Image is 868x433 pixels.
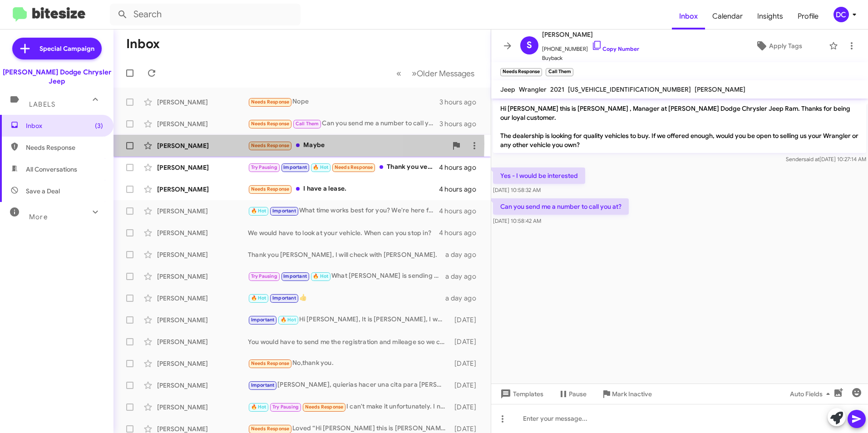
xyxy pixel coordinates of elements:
div: [PERSON_NAME] [157,228,248,237]
div: I have a lease. [248,184,439,194]
div: [PERSON_NAME] [157,119,248,128]
span: Needs Response [251,121,290,127]
div: Can you send me a number to call you at? [248,118,439,129]
span: 🔥 Hot [251,295,266,301]
div: [DATE] [450,403,483,412]
a: Copy Number [592,45,639,52]
div: [PERSON_NAME], quierias hacer una cita para [PERSON_NAME]? [248,380,450,390]
span: said at [804,156,819,162]
span: » [412,68,417,79]
span: Needs Response [251,143,290,148]
div: [PERSON_NAME] [157,315,248,325]
div: [PERSON_NAME] [157,403,248,412]
span: Templates [498,386,543,402]
span: « [396,68,401,79]
nav: Page navigation example [391,64,480,83]
button: Mark Inactive [594,386,659,402]
span: [DATE] 10:58:32 AM [493,187,541,193]
h1: Inbox [126,37,160,51]
a: Calendar [705,3,750,30]
div: 4 hours ago [439,228,483,237]
button: Templates [491,386,551,402]
div: [DATE] [450,381,483,390]
div: [PERSON_NAME] [157,359,248,368]
div: [PERSON_NAME] [157,185,248,194]
span: [DATE] 10:58:42 AM [493,217,541,224]
small: Needs Response [500,68,542,76]
a: Insights [750,3,790,30]
small: Call Them [546,68,573,76]
span: Needs Response [251,360,290,366]
div: 4 hours ago [439,163,483,172]
div: Thank you very much [248,162,439,172]
span: [US_VEHICLE_IDENTIFICATION_NUMBER] [568,85,691,93]
div: 3 hours ago [439,119,483,128]
span: Important [283,273,307,279]
a: Special Campaign [12,38,102,59]
div: 4 hours ago [439,207,483,216]
div: Thank you [PERSON_NAME], I will check with [PERSON_NAME]. [248,250,445,259]
p: Can you send me a number to call you at? [493,198,629,215]
div: Hi [PERSON_NAME], It is [PERSON_NAME], I wanted to get back to you. We have looked at the numbers... [248,315,450,325]
div: 4 hours ago [439,185,483,194]
button: DC [826,7,858,22]
span: [PHONE_NUMBER] [542,40,639,54]
div: [PERSON_NAME] [157,337,248,346]
span: Call Them [296,121,319,127]
div: I can't make it unfortunately. I noticed I have some where to be at noon. We have time let's plan... [248,402,450,412]
div: [PERSON_NAME] [157,163,248,172]
span: Mark Inactive [612,386,652,402]
button: Next [406,64,480,83]
div: [PERSON_NAME] [157,250,248,259]
a: Inbox [672,3,705,30]
span: Inbox [26,121,103,130]
div: 👍 [248,293,445,303]
div: Maybe [248,140,447,151]
span: 🔥 Hot [313,164,328,170]
span: 2021 [550,85,564,93]
span: 🔥 Hot [313,273,328,279]
span: Important [251,382,275,388]
p: Hi [PERSON_NAME] this is [PERSON_NAME] , Manager at [PERSON_NAME] Dodge Chrysler Jeep Ram. Thanks... [493,100,866,153]
button: Pause [551,386,594,402]
span: Needs Response [251,99,290,105]
div: [PERSON_NAME] [157,272,248,281]
button: Auto Fields [783,386,841,402]
button: Previous [391,64,407,83]
span: Needs Response [305,404,344,410]
div: [PERSON_NAME] [157,98,248,107]
div: DC [833,7,849,22]
span: Try Pausing [272,404,299,410]
span: Buyback [542,54,639,63]
div: a day ago [445,250,483,259]
span: Needs Response [335,164,373,170]
div: 3 hours ago [439,98,483,107]
span: 🔥 Hot [281,317,296,323]
span: Wrangler [519,85,547,93]
span: 🔥 Hot [251,208,266,214]
span: Important [272,295,296,301]
span: Special Campaign [39,44,94,53]
span: Try Pausing [251,273,277,279]
div: What time works best for you? We're here from 9-6 [248,206,439,216]
p: Yes - I would be interested [493,167,585,184]
div: Nope [248,97,439,107]
div: [PERSON_NAME] [157,141,248,150]
span: All Conversations [26,165,77,174]
div: We would have to look at your vehicle. When can you stop in? [248,228,439,237]
span: S [527,38,532,53]
span: Important [251,317,275,323]
div: You would have to send me the registration and mileage so we can access Jeeps records [248,337,450,346]
span: 🔥 Hot [251,404,266,410]
div: [PERSON_NAME] [157,207,248,216]
button: Apply Tags [732,38,824,54]
span: Important [283,164,307,170]
span: Labels [29,100,55,108]
span: [PERSON_NAME] [542,29,639,40]
div: a day ago [445,294,483,303]
div: [DATE] [450,315,483,325]
span: Jeep [500,85,515,93]
div: [DATE] [450,337,483,346]
div: [PERSON_NAME] [157,294,248,303]
span: Apply Tags [769,38,802,54]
